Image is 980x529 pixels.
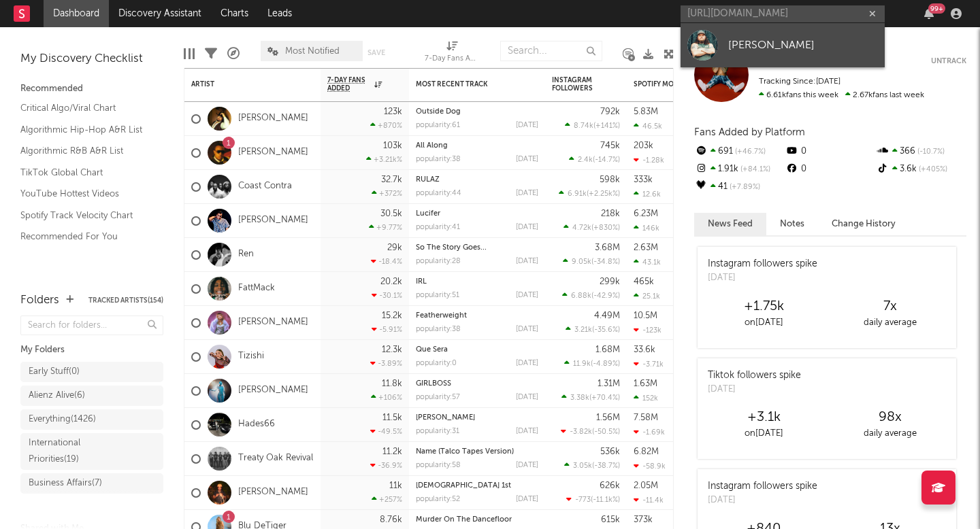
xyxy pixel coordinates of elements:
div: 6.23M [634,209,658,218]
div: 103k [383,141,402,150]
div: Alienz Alive ( 6 ) [29,388,85,404]
span: -14.7 % [595,156,618,164]
a: [PERSON_NAME] [238,317,308,328]
div: -3.89 % [370,359,402,368]
div: Early Stuff ( 0 ) [29,364,80,380]
div: 43.1k [634,258,661,267]
div: popularity: 38 [416,156,461,163]
a: FattMack [238,283,275,294]
button: 99+ [924,8,934,19]
div: All Along [416,142,538,150]
div: -11.4k [634,496,664,505]
a: Coast Contra [238,181,292,192]
div: My Folders [20,342,163,358]
a: Alienz Alive(6) [20,386,163,406]
div: [PERSON_NAME] [728,37,878,53]
div: Recommended [20,81,163,97]
div: 2.05M [634,481,658,490]
div: Instagram followers spike [708,479,817,494]
div: ( ) [563,223,620,232]
div: [DATE] [516,156,538,163]
a: Featherweight [416,312,467,320]
button: News Feed [694,213,766,235]
div: popularity: 0 [416,360,457,367]
div: popularity: 44 [416,190,461,197]
div: 10.5M [634,311,657,320]
span: 2.67k fans last week [759,91,924,99]
span: 6.61k fans this week [759,91,838,99]
button: Notes [766,213,818,235]
input: Search... [500,41,602,61]
div: popularity: 57 [416,394,460,401]
div: ( ) [566,325,620,334]
span: -3.82k [570,428,592,436]
div: on [DATE] [701,315,827,331]
div: IRL [416,278,538,286]
div: +3.1k [701,409,827,426]
div: 218k [601,209,620,218]
div: 12.6k [634,190,661,199]
div: 0 [785,160,875,178]
a: Que Sera [416,346,448,354]
span: 3.05k [573,462,592,470]
input: Search for folders... [20,315,163,335]
a: [PERSON_NAME] [238,147,308,158]
a: Critical Algo/Viral Chart [20,101,150,116]
div: 99 + [928,3,945,14]
span: 11.9k [573,360,591,368]
a: Hades66 [238,419,275,430]
div: daily average [827,426,953,442]
div: 536k [600,447,620,456]
div: 299k [600,277,620,286]
div: 0 [785,143,875,160]
a: Recommended For You [20,229,150,244]
div: 792k [600,107,620,116]
span: -50.5 % [594,428,618,436]
div: So The Story Goes... [416,244,538,252]
div: 146k [634,224,659,233]
span: Most Notified [285,47,340,56]
div: [DATE] [708,271,817,285]
div: 7.58M [634,413,658,422]
span: 9.05k [572,258,591,266]
div: 33.6k [634,345,655,354]
span: +141 % [595,122,618,130]
a: [PERSON_NAME] [238,385,308,396]
div: Folders [20,292,59,309]
div: [DATE] [516,360,538,367]
div: +257 % [372,495,402,504]
span: -35.6 % [594,326,618,334]
div: 333k [634,175,653,184]
span: +405 % [917,166,947,173]
a: Name (Talco Tapes Version) [416,448,514,456]
a: Algorithmic Hip-Hop A&R List [20,122,150,137]
div: ( ) [565,121,620,130]
div: Lucifer [416,210,538,218]
input: Search for artists [681,5,885,22]
div: [DATE] [516,462,538,469]
span: 6.88k [571,292,591,300]
span: 8.74k [574,122,593,130]
div: [DATE] [516,326,538,333]
a: IRL [416,278,427,286]
div: Ja Morant [416,414,538,422]
a: Tizishi [238,351,264,362]
div: 203k [634,141,653,150]
a: Everything(1426) [20,409,163,430]
div: 29k [387,243,402,252]
div: Name (Talco Tapes Version) [416,448,538,456]
div: Murder On The Dancefloor [416,516,538,524]
span: 6.91k [568,190,587,198]
a: GIRLBOSS [416,380,451,388]
div: 3.6k [876,160,966,178]
div: 32.7k [381,175,402,184]
div: 1.63M [634,379,657,388]
div: 366 [876,143,966,160]
span: 3.38k [570,394,589,402]
a: YouTube Hottest Videos [20,186,150,201]
div: Que Sera [416,346,538,354]
div: ( ) [559,189,620,198]
div: 20.2k [380,277,402,286]
div: 7-Day Fans Added (7-Day Fans Added) [425,51,479,67]
a: International Priorities(19) [20,433,163,470]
